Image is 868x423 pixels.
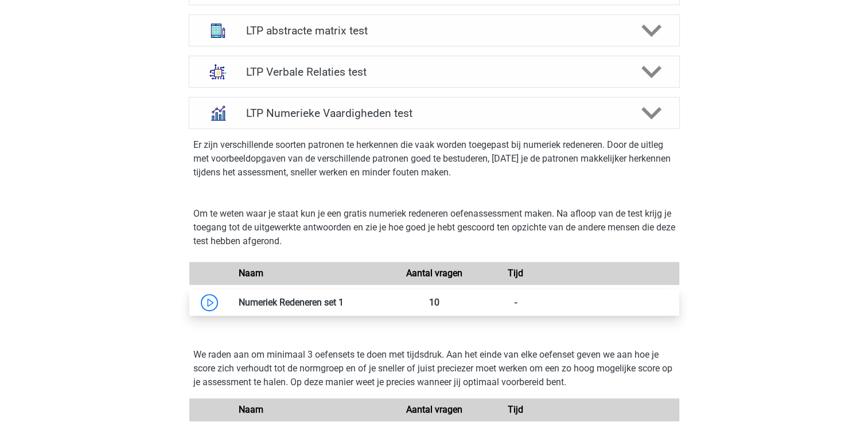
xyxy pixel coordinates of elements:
[203,98,233,128] img: numeriek redeneren
[184,56,684,88] a: analogieen LTP Verbale Relaties test
[230,296,394,310] div: Numeriek Redeneren set 1
[475,267,556,280] div: Tijd
[230,403,394,417] div: Naam
[246,65,622,79] h4: LTP Verbale Relaties test
[193,348,675,389] p: We raden aan om minimaal 3 oefensets te doen met tijdsdruk. Aan het einde van elke oefenset geven...
[184,97,684,129] a: numeriek redeneren LTP Numerieke Vaardigheden test
[246,107,622,120] h4: LTP Numerieke Vaardigheden test
[230,267,394,280] div: Naam
[393,267,474,280] div: Aantal vragen
[184,14,684,46] a: abstracte matrices LTP abstracte matrix test
[203,57,233,87] img: analogieen
[193,138,675,179] p: Er zijn verschillende soorten patronen te herkennen die vaak worden toegepast bij numeriek redene...
[203,15,233,45] img: abstracte matrices
[393,403,474,417] div: Aantal vragen
[246,24,622,37] h4: LTP abstracte matrix test
[193,207,675,248] p: Om te weten waar je staat kun je een gratis numeriek redeneren oefenassessment maken. Na afloop v...
[475,403,556,417] div: Tijd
